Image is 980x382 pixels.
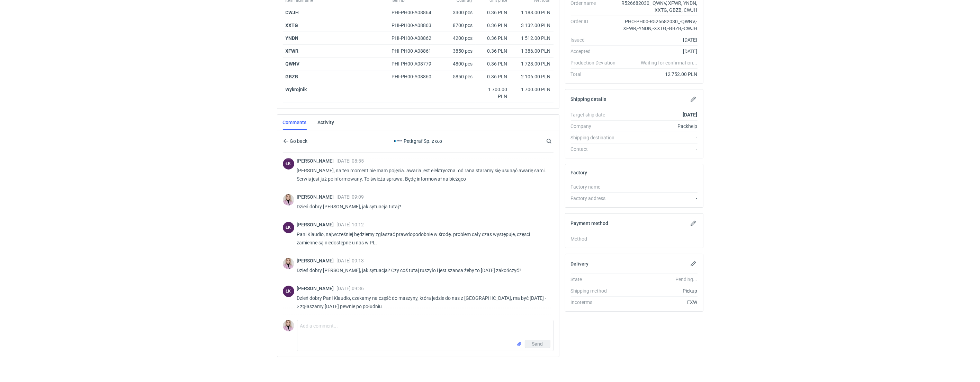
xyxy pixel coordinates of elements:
div: PHI-PH00-A08862 [392,35,438,42]
div: 0.36 PLN [478,9,507,16]
figcaption: ŁK [283,222,294,233]
div: State [571,276,621,283]
img: Klaudia Wiśniewska [283,320,294,331]
em: Pending... [675,277,697,282]
div: Method [571,235,621,242]
div: - [621,235,698,242]
a: GBZB [286,74,298,79]
div: Contact [571,146,621,153]
button: Edit shipping details [689,95,698,103]
img: Petitgraf Sp. z o.o [394,137,402,145]
p: Pani Klaudio, najwcześniej będziemy zgłaszać prawdopodobnie w środę. problem cały czas występuje,... [297,230,548,247]
h2: Factory [571,170,587,175]
div: Łukasz Kowalski [283,158,294,170]
div: 4200 pcs [441,32,476,45]
div: 3 132.00 PLN [513,22,551,29]
div: - [621,195,698,202]
a: Comments [283,115,307,130]
button: Send [525,340,550,348]
img: Klaudia Wiśniewska [283,258,294,269]
div: Klaudia Wiśniewska [283,194,294,206]
span: [PERSON_NAME] [297,194,337,200]
span: [DATE] 08:55 [337,158,364,164]
input: Search [545,137,567,145]
a: YNDN [286,35,299,41]
div: 12 752.00 PLN [621,71,698,78]
span: [DATE] 09:36 [337,286,364,291]
div: - [621,146,698,153]
div: Production Deviation [571,59,621,66]
p: Dzień dobry Pani Klaudio, czekamy na część do maszyny, która jedzie do nas z [GEOGRAPHIC_DATA], m... [297,294,548,311]
div: Łukasz Kowalski [283,222,294,233]
div: 0.36 PLN [478,35,507,42]
div: 0.36 PLN [478,73,507,80]
div: PHI-PH00-A08779 [392,60,438,67]
div: PHI-PH00-A08860 [392,73,438,80]
a: Activity [318,115,334,130]
p: Dzień dobry [PERSON_NAME], jak sytuacja? Czy coś tutaj ruszyło i jest szansa żeby to [DATE] zakoń... [297,266,548,275]
a: XXTG [286,23,298,28]
p: [PERSON_NAME], na ten moment nie mam pojęcia. awaria jest elektryczna. od rana staramy się usunąć... [297,166,548,183]
div: Pickup [621,287,698,294]
figcaption: ŁK [283,286,294,297]
span: [PERSON_NAME] [297,158,337,164]
div: 8700 pcs [441,19,476,32]
div: 1 512.00 PLN [513,35,551,42]
div: Target ship date [571,111,621,118]
span: [PERSON_NAME] [297,222,337,227]
h2: Shipping details [571,96,606,102]
em: Waiting for confirmation... [641,59,697,66]
h2: Payment method [571,220,609,226]
div: PHI-PH00-A08863 [392,22,438,29]
strong: QWNV [286,61,300,67]
span: Send [532,341,543,346]
div: 2 106.00 PLN [513,73,551,80]
span: [PERSON_NAME] [297,286,337,291]
div: Incoterms [571,299,621,306]
figcaption: ŁK [283,158,294,170]
div: Order ID [571,18,621,32]
div: 1 728.00 PLN [513,60,551,67]
div: 4800 pcs [441,58,476,70]
span: [DATE] 09:09 [337,194,364,200]
div: Shipping destination [571,134,621,141]
div: 1 700.00 PLN [478,86,507,100]
h2: Delivery [571,261,589,267]
div: Packhelp [621,123,698,130]
div: 1 700.00 PLN [513,86,551,93]
span: Go back [289,139,308,144]
strong: [DATE] [683,112,697,118]
p: Dzień dobry [PERSON_NAME], jak sytuacja tutaj? [297,202,548,211]
div: Factory name [571,183,621,190]
span: [DATE] 09:13 [337,258,364,263]
button: Go back [283,137,308,145]
strong: XFWR [286,48,299,54]
div: Company [571,123,621,130]
div: 5850 pcs [441,70,476,83]
div: PHI-PH00-A08864 [392,9,438,16]
div: Shipping method [571,287,621,294]
span: [PERSON_NAME] [297,258,337,263]
div: Issued [571,36,621,43]
strong: Wykrojnik [286,87,307,92]
div: [DATE] [621,48,698,55]
div: Łukasz Kowalski [283,286,294,297]
div: Total [571,71,621,78]
div: 0.36 PLN [478,60,507,67]
div: Accepted [571,48,621,55]
div: 0.36 PLN [478,22,507,29]
a: CWJH [286,10,299,15]
div: 3300 pcs [441,6,476,19]
div: EXW [621,299,698,306]
span: [DATE] 10:12 [337,222,364,227]
div: Petitgraf Sp. z o.o [361,137,475,145]
div: 1 188.00 PLN [513,9,551,16]
div: PHI-PH00-A08861 [392,47,438,54]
